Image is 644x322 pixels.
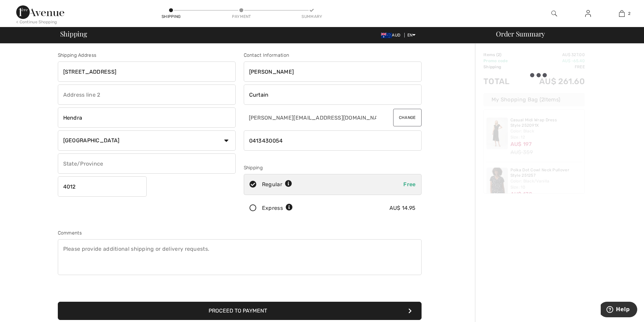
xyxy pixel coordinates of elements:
[601,302,637,319] iframe: Opens a widget where you can find more information
[580,9,596,18] a: Sign In
[605,9,638,18] a: 2
[58,61,236,82] input: Address line 1
[244,52,422,59] div: Contact Information
[244,164,422,171] div: Shipping
[161,14,181,20] div: Shipping
[244,84,422,105] input: Last name
[58,176,147,197] input: Zip/Postal Code
[244,107,377,128] input: E-mail
[58,84,236,105] input: Address line 2
[619,9,625,18] img: My Bag
[381,33,403,38] span: AUD
[58,52,236,59] div: Shipping Address
[302,14,322,20] div: Summary
[60,30,87,37] span: Shipping
[58,302,422,320] button: Proceed to Payment
[585,9,591,18] img: My Info
[403,181,415,188] span: Free
[393,109,422,126] button: Change
[262,180,292,189] div: Regular
[488,30,640,37] div: Order Summary
[407,33,416,38] span: EN
[58,107,236,128] input: City
[58,153,236,174] input: State/Province
[551,9,557,18] img: search the website
[231,14,252,20] div: Payment
[628,10,630,17] span: 2
[244,61,422,82] input: First name
[244,130,422,151] input: Mobile
[389,204,416,212] div: AU$ 14.95
[262,204,293,212] div: Express
[381,33,392,38] img: Australian Dollar
[58,229,422,237] div: Comments
[16,5,64,19] img: 1ère Avenue
[16,19,57,25] div: < Continue Shopping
